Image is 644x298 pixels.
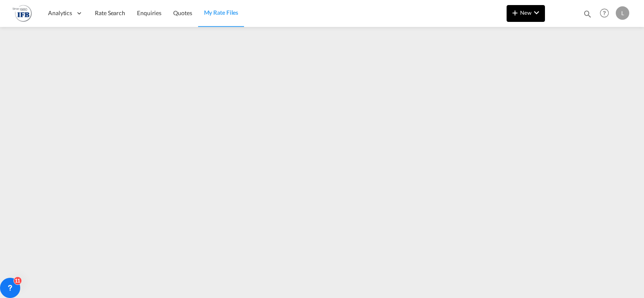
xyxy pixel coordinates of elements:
[531,8,542,18] md-icon: icon-chevron-down
[597,6,616,21] div: Help
[13,4,32,23] img: de31bbe0256b11eebba44b54815f083d.png
[583,9,592,22] div: icon-magnify
[173,9,192,16] span: Quotes
[583,9,592,19] md-icon: icon-magnify
[137,9,161,16] span: Enquiries
[616,6,629,20] div: L
[597,6,612,20] span: Help
[507,5,545,22] button: icon-plus 400-fgNewicon-chevron-down
[510,9,542,16] span: New
[48,9,72,17] span: Analytics
[510,8,520,18] md-icon: icon-plus 400-fg
[204,9,239,16] span: My Rate Files
[95,9,125,16] span: Rate Search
